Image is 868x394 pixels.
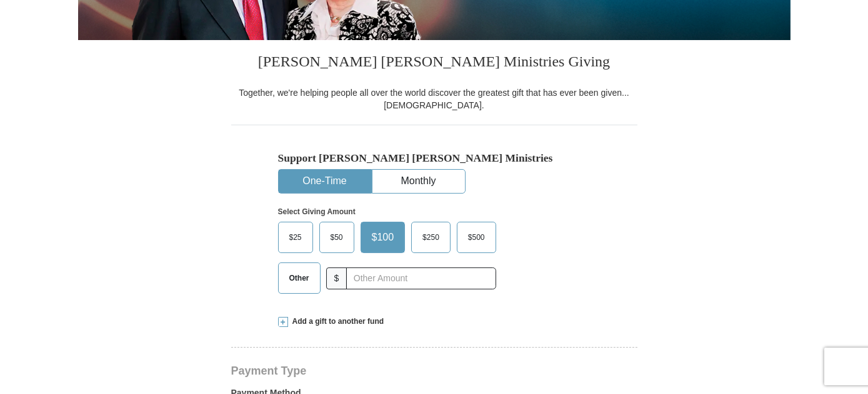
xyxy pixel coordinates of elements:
span: $100 [366,228,401,247]
span: $ [326,267,347,289]
button: Monthly [372,170,465,193]
strong: Select Giving Amount [278,207,356,216]
h4: Payment Type [231,366,637,376]
input: Other Amount [346,267,496,289]
span: Add a gift to another fund [288,316,384,327]
button: One-Time [279,170,371,193]
h5: Support [PERSON_NAME] [PERSON_NAME] Ministries [278,152,591,165]
span: $50 [324,228,349,247]
span: $250 [416,228,446,247]
span: $500 [462,228,491,247]
div: Together, we're helping people all over the world discover the greatest gift that has ever been g... [231,86,637,111]
h3: [PERSON_NAME] [PERSON_NAME] Ministries Giving [231,40,637,86]
span: Other [283,269,316,288]
span: $25 [283,228,308,247]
